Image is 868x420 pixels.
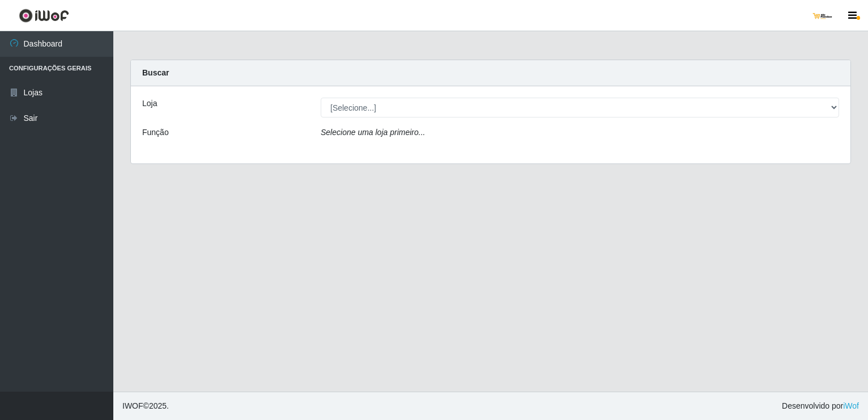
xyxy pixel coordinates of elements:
[782,400,859,412] span: Desenvolvido por
[321,128,425,137] i: Selecione uma loja primeiro...
[142,68,169,77] strong: Buscar
[122,401,143,410] span: IWOF
[142,127,169,138] label: Função
[843,401,859,410] a: iWof
[19,9,69,23] img: CoreUI Logo
[122,400,169,412] span: © 2025 .
[142,98,157,110] label: Loja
